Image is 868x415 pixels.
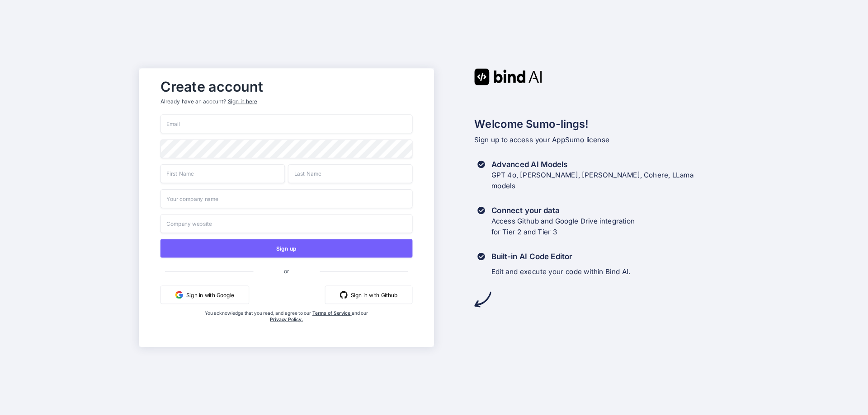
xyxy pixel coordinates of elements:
[160,80,413,93] h2: Create account
[160,239,413,257] button: Sign up
[203,310,371,340] div: You acknowledge that you read, and agree to our and our
[175,291,183,298] img: google
[474,291,491,308] img: arrow
[474,68,542,85] img: Bind AI logo
[160,164,285,183] input: First Name
[325,285,413,304] button: Sign in with Github
[160,114,413,133] input: Email
[253,261,320,280] span: or
[312,310,352,316] a: Terms of Service
[160,214,413,233] input: Company website
[340,291,348,298] img: github
[270,316,303,322] a: Privacy Policy.
[160,189,413,208] input: Your company name
[474,134,729,145] p: Sign up to access your AppSumo license
[288,164,412,183] input: Last Name
[474,116,729,132] h2: Welcome Sumo-lings!
[491,205,635,216] h3: Connect your data
[491,266,631,277] p: Edit and execute your code within Bind AI.
[491,169,694,191] p: GPT 4o, [PERSON_NAME], [PERSON_NAME], Cohere, LLama models
[491,251,631,262] h3: Built-in AI Code Editor
[160,285,249,304] button: Sign in with Google
[491,159,694,170] h3: Advanced AI Models
[160,98,413,105] p: Already have an account?
[228,98,257,105] div: Sign in here
[491,215,635,237] p: Access Github and Google Drive integration for Tier 2 and Tier 3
